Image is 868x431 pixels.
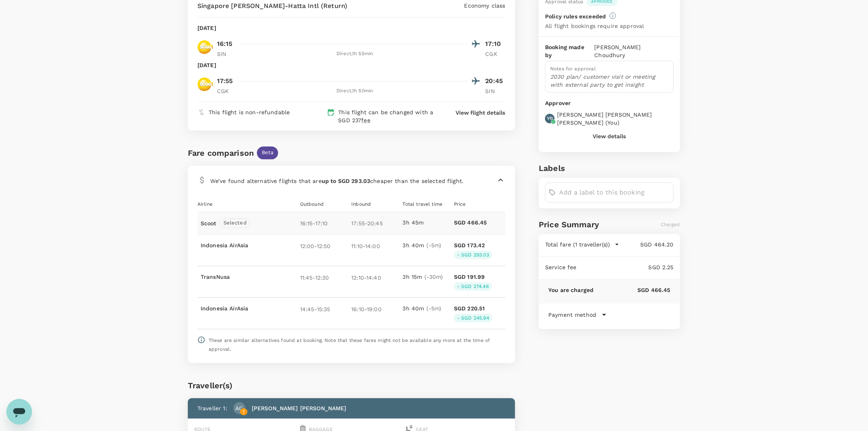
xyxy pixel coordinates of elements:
span: Outbound [300,201,324,207]
span: ( -30m ) [424,274,443,280]
p: Traveller 1 : [197,404,227,412]
h6: Labels [539,162,680,175]
b: up to SGD 293.03 [322,178,370,184]
div: Traveller(s) [188,379,515,392]
p: 3h 40m [403,304,451,312]
p: SGD 2.25 [577,263,674,271]
span: ( -5m ) [426,305,442,312]
div: - SGD 274.46 [454,282,492,291]
span: Price [454,201,466,207]
span: fee [362,117,370,123]
p: TransNusa [201,273,300,281]
button: Total fare (1 traveller(s)) [545,240,619,248]
div: Direct , 1h 50min [242,87,468,95]
span: Total travel time [403,201,443,207]
p: 3h 15m [403,273,451,281]
p: [DATE] [197,61,216,69]
button: View flight details [456,109,506,117]
p: 12:00 - 12:50 [300,241,348,250]
p: CGK [217,87,237,95]
p: SIN [217,50,237,58]
p: Indonesia AirAsia [201,241,300,249]
p: Economy class [464,2,506,10]
span: Airline [197,201,213,207]
p: 3h 45m [403,218,454,226]
p: [PERSON_NAME] Choudhury [595,43,674,59]
p: 17:55 [217,76,233,86]
p: Approver [545,99,674,107]
p: 16:15 [217,39,233,49]
p: 3h 40m [403,241,451,249]
p: Service fee [545,263,577,271]
p: This flight can be changed with a SGD 237 [338,108,440,124]
span: These are similar alternatives found at booking. Note that these fares might not be available any... [209,338,490,352]
iframe: Schaltfläche zum Öffnen des Messaging-Fensters [6,399,32,425]
span: Notes for approval [550,66,596,72]
p: 17:10 [486,39,506,49]
span: ( -5m ) [426,242,442,248]
p: SGD 466.45 [594,286,671,294]
p: Policy rules exceeded [545,12,606,20]
p: This flight is non-refundable [209,108,290,116]
h6: Price Summary [539,218,599,231]
p: [PERSON_NAME] [PERSON_NAME] [PERSON_NAME] ( You ) [557,111,674,127]
img: TR [197,76,213,92]
span: Beta [257,149,278,157]
p: 14:45 - 15:35 [300,304,348,314]
p: SIN [486,87,506,95]
p: [DATE] [197,24,216,32]
p: Scoot [201,219,217,227]
div: Direct , 1h 55min [242,50,468,58]
div: Fare comparison [188,147,254,159]
p: Singapore [PERSON_NAME]-Hatta Intl (Return) [197,1,347,11]
p: 2030 plan/ customer visit or meeting with external party to get insight [550,73,669,89]
p: You are charged [548,286,593,294]
p: CGK [486,50,506,58]
p: [PERSON_NAME] [PERSON_NAME] [252,404,346,412]
span: Selected [220,219,250,227]
p: Indonesia AirAsia [201,304,300,312]
button: View details [593,133,626,139]
p: All flight bookings require approval [545,22,644,30]
p: 16:15 - 17:10 [300,218,351,228]
p: SGD 173.42 [454,241,485,249]
p: SGD 220.51 [454,304,485,312]
div: - SGD 245.94 [454,314,492,322]
p: Payment method [548,311,596,319]
p: 16:10 - 19:00 [351,304,399,314]
p: VD [547,115,553,121]
span: Inbound [351,201,371,207]
p: AC [235,404,243,412]
p: SGD 464.20 [619,240,674,248]
p: Total fare (1 traveller(s)) [545,240,610,248]
p: 17:55 - 20:45 [351,218,402,228]
p: 12:10 - 14:40 [351,273,399,282]
input: Add a label to this booking [559,186,670,199]
p: 20:45 [486,76,506,86]
p: SGD 191.99 [454,273,485,281]
p: 11:10 - 14:00 [351,241,399,250]
p: SGD 466.45 [454,218,505,226]
img: TR [197,39,213,55]
div: - SGD 293.03 [454,251,492,259]
p: Booking made by [545,43,594,59]
p: We’ve found alternative flights that are cheaper than the selected flight. [210,177,464,185]
p: 11:45 - 12:30 [300,273,348,282]
span: Charged [661,222,680,227]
